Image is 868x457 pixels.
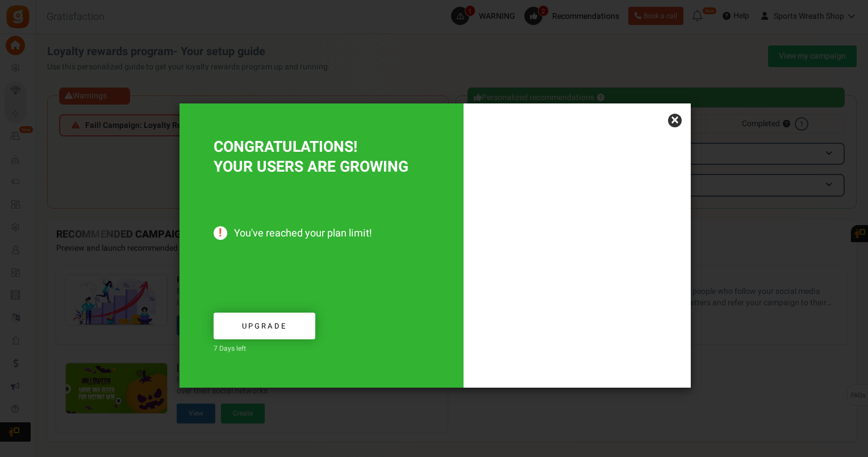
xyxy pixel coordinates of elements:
a: × [668,114,682,127]
a: Upgrade [214,313,315,339]
span: CONGRATULATIONS! YOUR USERS ARE GROWING [214,136,408,178]
span: You've reached your plan limit! [214,227,429,240]
span: Upgrade [242,321,287,331]
span: 7 Days left [214,343,246,354]
img: Increased users [464,160,691,388]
